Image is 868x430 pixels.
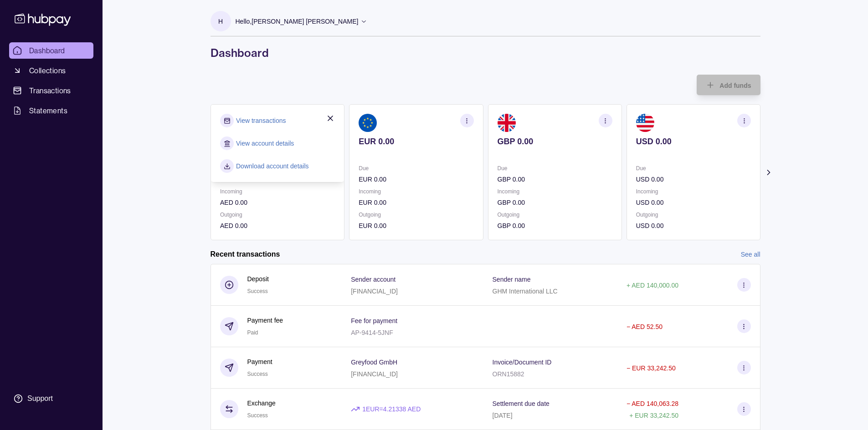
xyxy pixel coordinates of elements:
p: GBP 0.00 [497,137,612,147]
h2: Recent transactions [211,249,280,259]
p: Due [497,163,612,173]
p: Due [359,163,473,173]
p: Incoming [220,187,335,197]
p: Settlement due date [493,400,550,407]
p: Outgoing [359,210,473,220]
p: USD 0.00 [636,221,750,231]
p: Sender name [493,276,531,283]
p: EUR 0.00 [359,197,473,207]
p: [FINANCIAL_ID] [351,370,398,378]
p: Greyfood GmbH [351,359,397,366]
span: Success [247,412,268,419]
p: Due [636,163,750,173]
p: Outgoing [220,210,335,220]
p: − AED 52.50 [627,323,663,330]
p: EUR 0.00 [359,221,473,231]
p: GBP 0.00 [497,174,612,184]
span: Transactions [29,85,71,96]
div: Support [27,394,53,404]
span: Paid [247,329,258,336]
span: Success [247,371,268,377]
p: AED 0.00 [220,197,335,207]
p: Exchange [247,398,276,408]
p: Incoming [359,187,473,197]
img: us [636,114,654,132]
p: ORN15882 [493,370,524,378]
p: GHM International LLC [493,288,558,295]
span: Dashboard [29,45,65,56]
p: − AED 140,063.28 [627,400,678,407]
span: Statements [29,105,67,116]
span: Collections [29,65,66,76]
p: Incoming [497,187,612,197]
a: Dashboard [9,42,93,59]
p: Sender account [351,276,395,283]
p: Outgoing [497,210,612,220]
p: USD 0.00 [636,174,750,184]
p: EUR 0.00 [359,174,473,184]
a: View transactions [236,116,286,126]
a: Transactions [9,82,93,99]
p: [DATE] [493,412,513,419]
img: eu [359,114,377,132]
p: [FINANCIAL_ID] [351,288,398,295]
a: Download account details [236,161,309,171]
p: AP-9414-5JNF [351,329,393,336]
p: Incoming [636,187,750,197]
p: Fee for payment [351,317,397,324]
button: Add funds [697,75,760,95]
p: Payment fee [247,315,283,325]
a: View account details [236,138,294,148]
p: AED 0.00 [220,221,335,231]
p: USD 0.00 [636,197,750,207]
a: Statements [9,102,93,119]
p: GBP 0.00 [497,197,612,207]
a: Support [9,389,93,408]
p: H [218,16,223,26]
p: 1 EUR = 4.21338 AED [362,404,421,414]
p: Hello, [PERSON_NAME] [PERSON_NAME] [236,16,359,26]
p: + EUR 33,242.50 [629,412,678,419]
p: Payment [247,357,272,367]
p: EUR 0.00 [359,137,473,147]
h1: Dashboard [211,46,760,60]
p: Outgoing [636,210,750,220]
p: Deposit [247,274,269,284]
a: See all [741,249,760,259]
p: USD 0.00 [636,137,750,147]
span: Add funds [719,82,751,89]
a: Collections [9,62,93,79]
p: Invoice/Document ID [493,359,552,366]
p: GBP 0.00 [497,221,612,231]
p: − EUR 33,242.50 [627,364,676,372]
span: Success [247,288,268,294]
p: + AED 140,000.00 [627,282,678,289]
img: gb [497,114,515,132]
